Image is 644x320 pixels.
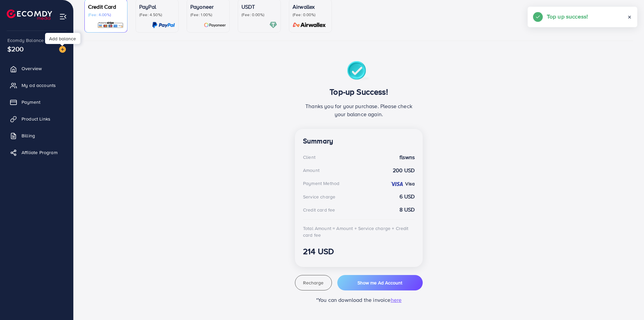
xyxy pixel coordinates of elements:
span: Overview [22,65,42,72]
img: credit [390,181,404,187]
p: USDT [241,3,277,11]
p: Credit Card [88,3,124,11]
img: card [97,21,124,29]
p: (Fee: 0.00%) [241,12,277,17]
a: Overview [5,62,68,75]
p: Payoneer [190,3,226,11]
span: Show me Ad Account [357,279,402,286]
span: Recharge [303,279,324,286]
span: Billing [22,132,35,139]
strong: 8 USD [400,206,415,214]
img: card [152,21,175,29]
span: Product Links [22,116,50,122]
a: My ad accounts [5,79,68,92]
div: Amount [303,167,319,174]
p: Thanks you for your purchase. Please check your balance again. [303,102,415,118]
div: Credit card fee [303,207,335,213]
div: Service charge [303,193,335,200]
p: (Fee: 4.00%) [88,12,124,17]
img: success [347,61,371,82]
h3: 214 USD [303,246,415,256]
p: *You can download the invoice [295,296,423,304]
iframe: Chat [615,290,639,315]
strong: flswns [400,153,415,161]
div: Payment Method [303,180,339,187]
div: Client [303,154,315,161]
span: Payment [22,99,40,105]
img: card [204,21,226,29]
div: Total Amount = Amount + Service charge + Credit card fee [303,225,415,239]
a: Payment [5,95,68,109]
a: Affiliate Program [5,146,68,159]
span: Affiliate Program [22,149,58,156]
p: (Fee: 0.00%) [293,12,328,17]
img: image [59,46,66,53]
div: Add balance [45,33,80,44]
h5: Top up success! [547,12,588,21]
h4: Summary [303,137,415,145]
span: $200 [7,40,24,59]
strong: Visa [405,180,415,187]
p: (Fee: 4.50%) [139,12,175,17]
span: here [391,296,402,304]
button: Recharge [295,275,332,290]
p: (Fee: 1.00%) [190,12,226,17]
img: card [269,21,277,29]
img: card [291,21,328,29]
span: Ecomdy Balance [7,37,44,44]
strong: 200 USD [393,167,415,174]
a: Product Links [5,112,68,126]
p: PayPal [139,3,175,11]
button: Show me Ad Account [337,275,423,290]
img: menu [59,13,67,20]
h3: Top-up Success! [303,87,415,97]
p: Airwallex [293,3,328,11]
strong: 6 USD [400,193,415,200]
span: My ad accounts [22,82,56,89]
img: logo [7,9,52,20]
a: Billing [5,129,68,142]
